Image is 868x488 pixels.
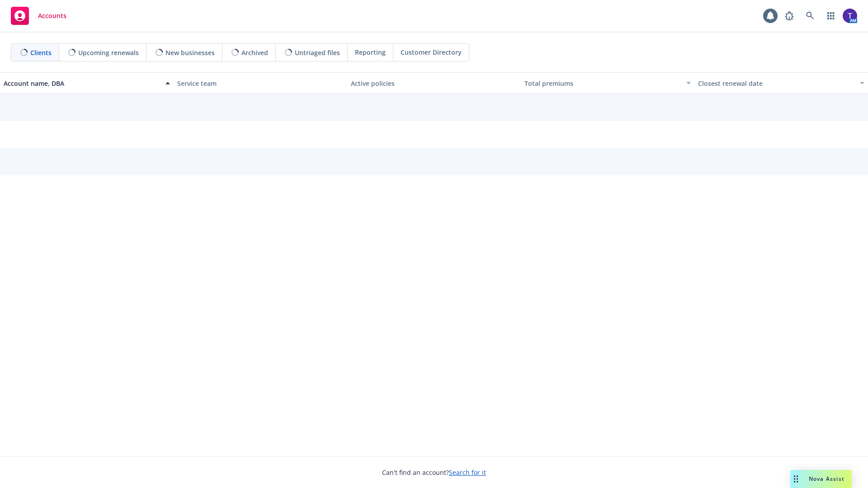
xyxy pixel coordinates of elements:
[177,79,344,88] div: Service team
[382,468,486,477] span: Can't find an account?
[355,47,386,57] span: Reporting
[694,72,868,94] button: Closest renewal date
[809,475,844,483] span: Nova Assist
[351,79,517,88] div: Active policies
[521,72,694,94] button: Total premiums
[698,79,854,88] div: Closest renewal date
[4,79,160,88] div: Account name, DBA
[165,48,215,57] span: New businesses
[843,9,857,23] img: photo
[790,470,802,488] div: Drag to move
[401,47,462,57] span: Customer Directory
[78,48,139,57] span: Upcoming renewals
[174,72,347,94] button: Service team
[780,7,798,25] a: Report a Bug
[790,470,852,488] button: Nova Assist
[822,7,840,25] a: Switch app
[801,7,819,25] a: Search
[38,12,66,19] span: Accounts
[449,468,486,477] a: Search for it
[524,79,681,88] div: Total premiums
[7,3,70,28] a: Accounts
[241,48,268,57] span: Archived
[347,72,521,94] button: Active policies
[30,48,52,57] span: Clients
[295,48,340,57] span: Untriaged files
